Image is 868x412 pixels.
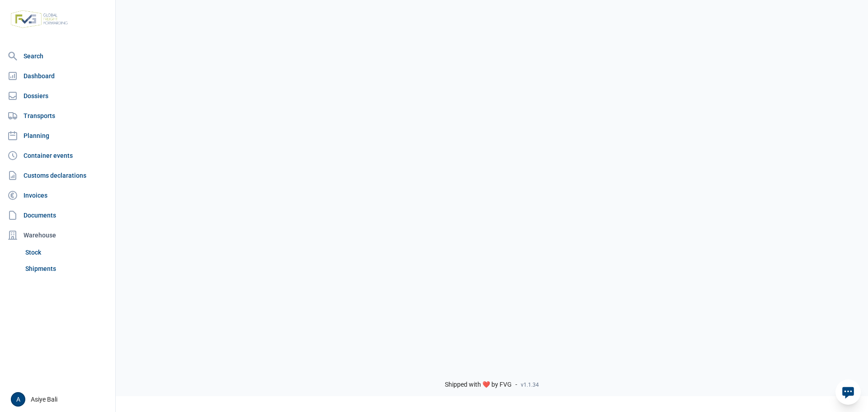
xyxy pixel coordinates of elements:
[521,381,539,388] span: v1.1.34
[22,244,112,260] a: Stock
[11,392,25,407] button: A
[4,67,112,85] a: Dashboard
[4,47,112,65] a: Search
[11,392,110,407] div: Asiye Bali
[4,166,112,185] a: Customs declarations
[4,107,112,125] a: Transports
[445,381,512,389] span: Shipped with ❤️ by FVG
[515,381,517,389] span: -
[4,226,112,244] div: Warehouse
[7,7,71,32] img: FVG - Global freight forwarding
[4,186,112,204] a: Invoices
[4,127,112,145] a: Planning
[4,206,112,224] a: Documents
[4,147,112,165] a: Container events
[22,260,112,277] a: Shipments
[4,87,112,105] a: Dossiers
